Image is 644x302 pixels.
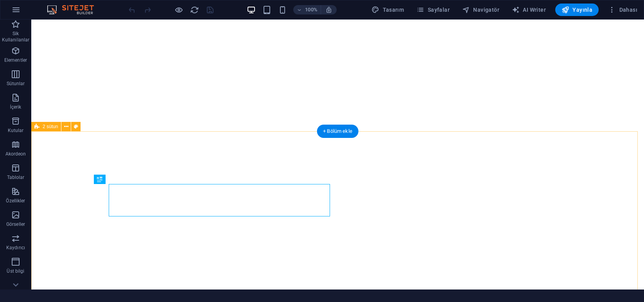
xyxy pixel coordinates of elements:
div: + Bölüm ekle [317,125,359,138]
span: Yayınla [561,6,592,14]
p: Görseller [6,221,25,227]
p: Kaydırıcı [6,245,25,251]
span: AI Writer [512,6,546,14]
span: 2 sütun [43,124,58,129]
button: reload [190,5,199,14]
i: Sayfayı yeniden yükleyin [190,5,199,14]
p: İçerik [10,104,21,110]
i: Yeniden boyutlandırmada yakınlaştırma düzeyini seçilen cihaza uyacak şekilde otomatik olarak ayarla. [325,6,332,13]
span: Dahası [608,6,637,14]
p: Tablolar [7,174,25,180]
p: Sütunlar [7,80,25,87]
span: Tasarım [371,6,404,14]
span: Sayfalar [416,6,450,14]
img: Editor Logo [45,5,104,14]
p: Akordeon [5,151,26,157]
p: Özellikler [6,198,25,204]
button: 100% [293,5,321,14]
button: AI Writer [509,4,549,16]
button: Yayınla [555,4,599,16]
h6: 100% [305,5,318,14]
button: Sayfalar [413,4,453,16]
p: Elementler [4,57,27,63]
button: Navigatör [459,4,502,16]
button: Ön izleme modundan çıkıp düzenlemeye devam etmek için buraya tıklayın [174,5,183,14]
p: Kutular [8,127,24,134]
div: Tasarım (Ctrl+Alt+Y) [368,4,407,16]
button: Dahası [605,4,640,16]
p: Üst bilgi [7,268,24,274]
button: Tasarım [368,4,407,16]
span: Navigatör [462,6,499,14]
